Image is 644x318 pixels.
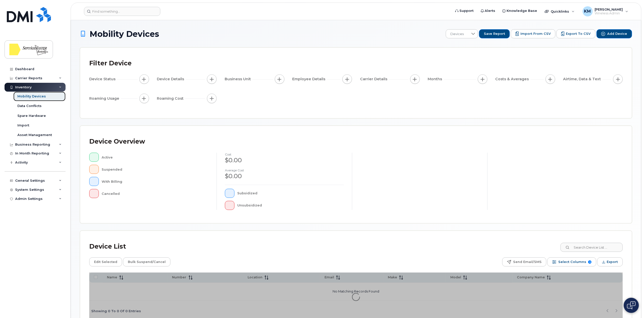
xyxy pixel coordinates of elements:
div: $0.00 [225,156,344,165]
span: Months [428,76,444,82]
button: Save Report [479,29,510,38]
button: Bulk Suspend/Cancel [123,257,170,267]
span: 8 [588,260,592,264]
div: With Billing [102,177,209,186]
div: Active [102,153,209,162]
button: Select Columns 8 [547,257,596,267]
span: Devices [446,30,469,39]
input: Search Device List ... [561,243,623,252]
span: Employee Details [292,76,327,82]
span: Carrier Details [360,76,389,82]
div: Device List [89,240,126,253]
span: Roaming Usage [89,96,121,101]
button: Edit Selected [89,257,122,267]
div: Device Overview [89,135,145,148]
span: Save Report [484,32,505,36]
span: Send Email/SMS [513,258,542,266]
div: Cancelled [102,189,209,198]
span: Edit Selected [94,258,117,266]
img: Open chat [627,301,636,309]
h4: Average cost [225,169,344,172]
div: Suspended [102,165,209,174]
div: Unsubsidized [238,201,344,210]
span: Export [607,258,618,266]
span: Import from CSV [520,32,551,36]
span: Costs & Averages [495,76,531,82]
span: Add Device [607,32,627,36]
span: Export to CSV [566,32,591,36]
h4: cost [225,153,344,156]
div: Subsidized [238,189,344,198]
span: Device Status [89,76,117,82]
button: Import from CSV [511,29,555,38]
button: Add Device [597,29,632,38]
span: Business Unit [225,76,252,82]
span: Roaming Cost [157,96,185,101]
span: Airtime, Data & Text [563,76,603,82]
span: Bulk Suspend/Cancel [128,258,166,266]
span: Device Details [157,76,186,82]
span: Select Columns [558,258,586,266]
button: Send Email/SMS [502,257,546,267]
div: $0.00 [225,172,344,180]
div: Filter Device [89,57,132,70]
button: Export [597,257,623,267]
button: Export to CSV [557,29,596,38]
span: Mobility Devices [90,30,159,38]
